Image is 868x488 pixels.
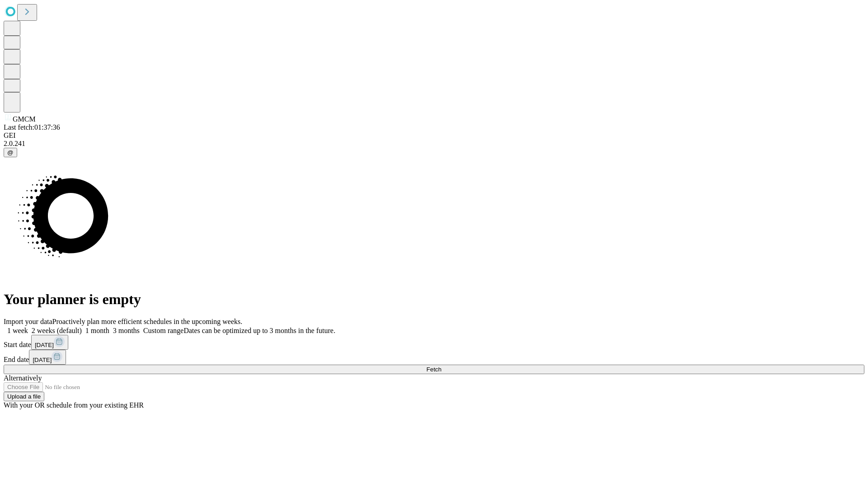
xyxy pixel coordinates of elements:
[31,335,68,350] button: [DATE]
[4,392,44,401] button: Upload a file
[4,365,864,374] button: Fetch
[13,115,36,123] span: GMCM
[4,374,42,382] span: Alternatively
[29,350,66,365] button: [DATE]
[32,327,82,334] span: 2 weeks (default)
[33,357,52,363] span: [DATE]
[4,140,864,148] div: 2.0.241
[7,327,28,334] span: 1 week
[4,131,864,140] div: GEI
[184,327,335,334] span: Dates can be optimized up to 3 months in the future.
[85,327,109,334] span: 1 month
[4,148,17,157] button: @
[426,366,441,373] span: Fetch
[52,318,242,325] span: Proactively plan more efficient schedules in the upcoming weeks.
[113,327,140,334] span: 3 months
[4,335,864,350] div: Start date
[4,291,864,308] h1: Your planner is empty
[7,149,14,156] span: @
[4,350,864,365] div: End date
[4,401,144,409] span: With your OR schedule from your existing EHR
[4,318,52,325] span: Import your data
[4,123,60,131] span: Last fetch: 01:37:36
[35,342,54,348] span: [DATE]
[143,327,184,334] span: Custom range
